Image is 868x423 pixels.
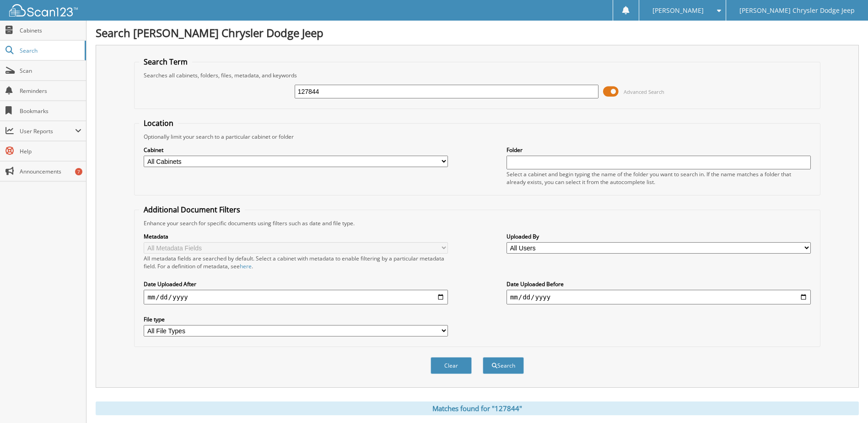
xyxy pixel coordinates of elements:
[144,146,448,154] label: Cabinet
[139,71,815,79] div: Searches all cabinets, folders, files, metadata, and keywords
[507,233,811,240] label: Uploaded By
[483,357,524,374] button: Search
[144,315,448,323] label: File type
[20,47,80,54] span: Search
[75,168,82,175] div: 7
[240,262,252,270] a: here
[139,219,815,227] div: Enhance your search for specific documents using filters such as date and file type.
[20,67,81,75] span: Scan
[96,401,859,415] div: Matches found for "127844"
[144,280,448,288] label: Date Uploaded After
[144,233,448,240] label: Metadata
[20,27,81,34] span: Cabinets
[144,255,448,270] div: All metadata fields are searched by default. Select a cabinet with metadata to enable filtering b...
[20,87,81,95] span: Reminders
[431,357,472,374] button: Clear
[507,146,811,154] label: Folder
[507,280,811,288] label: Date Uploaded Before
[507,170,811,186] div: Select a cabinet and begin typing the name of the folder you want to search in. If the name match...
[624,88,664,95] span: Advanced Search
[20,147,81,155] span: Help
[139,118,178,128] legend: Location
[144,290,448,304] input: start
[20,107,81,115] span: Bookmarks
[20,127,75,135] span: User Reports
[139,205,245,215] legend: Additional Document Filters
[507,290,811,304] input: end
[652,8,704,13] span: [PERSON_NAME]
[139,57,192,67] legend: Search Term
[739,8,855,13] span: [PERSON_NAME] Chrysler Dodge Jeep
[9,4,78,16] img: scan123-logo-white.svg
[139,133,815,141] div: Optionally limit your search to a particular cabinet or folder
[96,25,859,40] h1: Search [PERSON_NAME] Chrysler Dodge Jeep
[20,168,81,175] span: Announcements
